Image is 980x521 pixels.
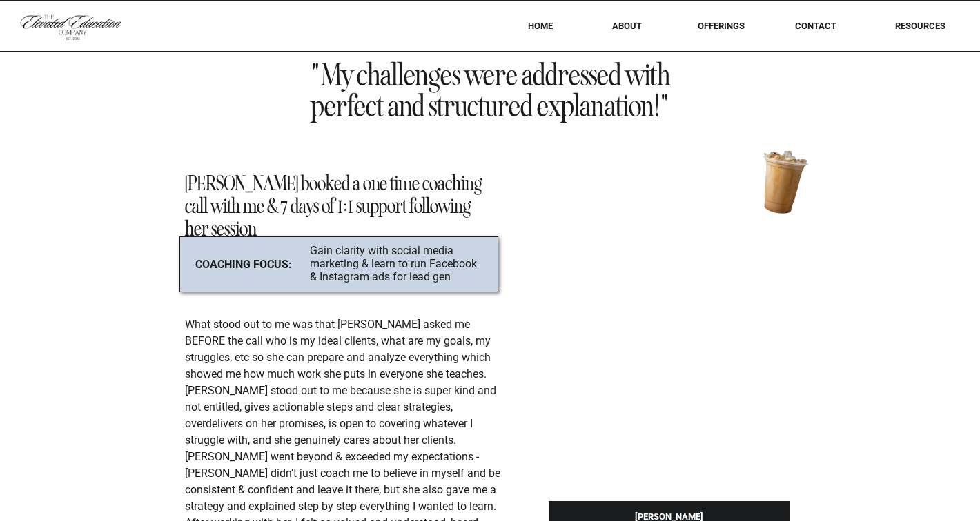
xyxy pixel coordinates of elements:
p: Coaching focus: [194,257,293,272]
p: Gain clarity with social media marketing & learn to run Facebook & Instagram ads for lead gen [310,244,480,285]
a: offerings [678,21,764,31]
a: HOME [509,21,571,31]
h3: "My challenges were addressed with perfect and structured explanation!" [285,60,695,122]
h2: Support that meets you where you are & walks with you from there. [304,216,676,272]
a: Contact [785,21,846,31]
a: About [602,21,651,31]
h2: [PERSON_NAME] booked a one time coaching call with me & 7 days of 1:1 support following her session [185,172,493,214]
a: RESOURCES [876,21,964,31]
